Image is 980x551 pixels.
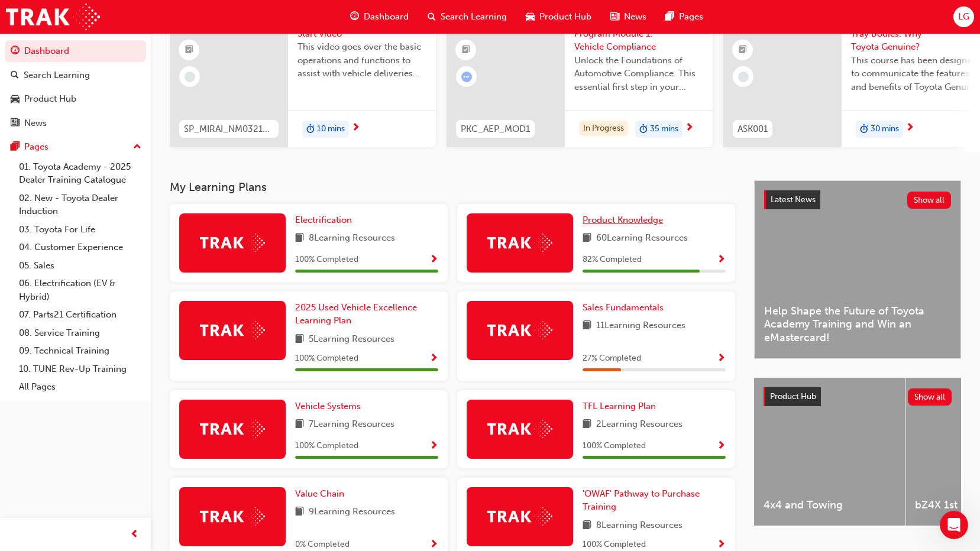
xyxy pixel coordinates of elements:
[295,213,357,227] a: Electrification
[200,507,265,526] img: Trak
[14,221,146,239] a: 03. Toyota For Life
[14,360,146,378] a: 10. TUNE Rev-Up Training
[309,417,394,432] span: 7 Learning Resources
[639,122,648,137] span: duration-icon
[583,319,591,333] span: book-icon
[14,158,146,189] a: 01. Toyota Academy - 2025 Dealer Training Catalogue
[860,122,868,137] span: duration-icon
[754,378,905,526] a: 4x4 and Towing
[717,351,726,366] button: Show Progress
[429,540,438,550] span: Show Progress
[295,400,366,413] a: Vehicle Systems
[5,112,146,134] a: News
[583,439,646,453] span: 100 % Completed
[184,122,274,136] span: SP_MIRAI_NM0321_VID
[940,511,968,539] iframe: Intercom live chat
[14,238,146,257] a: 04. Customer Experience
[596,319,685,333] span: 11 Learning Resources
[601,5,656,29] a: news-iconNews
[295,215,352,225] span: Electrification
[24,69,90,82] div: Search Learning
[364,10,409,24] span: Dashboard
[5,38,146,136] button: DashboardSearch LearningProduct HubNews
[295,231,304,246] span: book-icon
[11,142,20,153] span: pages-icon
[596,518,683,533] span: 8 Learning Resources
[462,43,470,58] span: booktick-icon
[5,136,146,158] button: Pages
[14,257,146,275] a: 05. Sales
[583,518,591,533] span: book-icon
[610,9,619,24] span: news-icon
[309,505,395,520] span: 9 Learning Resources
[11,70,19,81] span: search-icon
[583,231,591,246] span: book-icon
[487,507,552,526] img: Trak
[461,122,530,136] span: PKC_AEP_MOD1
[11,118,20,129] span: news-icon
[851,54,980,94] span: This course has been designed to communicate the features and benefits of Toyota Genuine Tray Bod...
[306,122,315,137] span: duration-icon
[429,441,438,452] span: Show Progress
[764,387,952,406] a: Product HubShow all
[295,332,304,347] span: book-icon
[130,527,139,542] span: prev-icon
[583,302,664,313] span: Sales Fundamentals
[295,487,349,501] a: Value Chain
[717,540,726,550] span: Show Progress
[200,234,265,252] img: Trak
[679,10,703,24] span: Pages
[583,401,656,411] span: TFL Learning Plan
[295,488,344,499] span: Value Chain
[429,252,438,267] button: Show Progress
[487,234,552,252] img: Trak
[185,43,193,58] span: booktick-icon
[574,54,703,94] span: Unlock the Foundations of Automotive Compliance. This essential first step in your Automotive Ess...
[596,231,688,246] span: 60 Learning Resources
[170,180,735,194] h3: My Learning Plans
[583,487,726,514] a: 'OWAF' Pathway to Purchase Training
[851,14,980,54] span: Genuine Accessories - Tray Bodies. Why Toyota Genuine?
[5,88,146,110] a: Product Hub
[24,116,47,130] div: News
[418,5,516,29] a: search-iconSearch Learning
[539,10,591,24] span: Product Hub
[717,255,726,265] span: Show Progress
[11,94,20,105] span: car-icon
[429,439,438,453] button: Show Progress
[871,122,899,136] span: 30 mins
[14,306,146,324] a: 07. Parts21 Certification
[429,354,438,364] span: Show Progress
[754,180,961,359] a: Latest NewsShow allHelp Shape the Future of Toyota Academy Training and Win an eMastercard!
[717,252,726,267] button: Show Progress
[583,301,668,315] a: Sales Fundamentals
[6,4,100,30] img: Trak
[487,420,552,438] img: Trak
[738,72,749,82] span: learningRecordVerb_NONE-icon
[516,5,601,29] a: car-iconProduct Hub
[764,190,951,209] a: Latest NewsShow all
[447,4,713,147] a: 0PKC_AEP_MOD1Automotive Essentials Program Module 1: Vehicle ComplianceUnlock the Foundations of ...
[24,92,76,106] div: Product Hub
[11,46,20,57] span: guage-icon
[350,9,359,24] span: guage-icon
[295,505,304,520] span: book-icon
[583,488,700,513] span: 'OWAF' Pathway to Purchase Training
[14,324,146,342] a: 08. Service Training
[764,304,951,345] span: Help Shape the Future of Toyota Academy Training and Win an eMastercard!
[908,388,952,406] button: Show all
[317,122,345,136] span: 10 mins
[650,122,678,136] span: 35 mins
[665,9,674,24] span: pages-icon
[583,215,663,225] span: Product Knowledge
[771,195,816,205] span: Latest News
[428,9,436,24] span: search-icon
[297,40,426,80] span: This video goes over the basic operations and functions to assist with vehicle deliveries and han...
[717,439,726,453] button: Show Progress
[953,7,974,27] button: LG
[441,10,507,24] span: Search Learning
[596,417,683,432] span: 2 Learning Resources
[526,9,535,24] span: car-icon
[579,121,628,137] div: In Progress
